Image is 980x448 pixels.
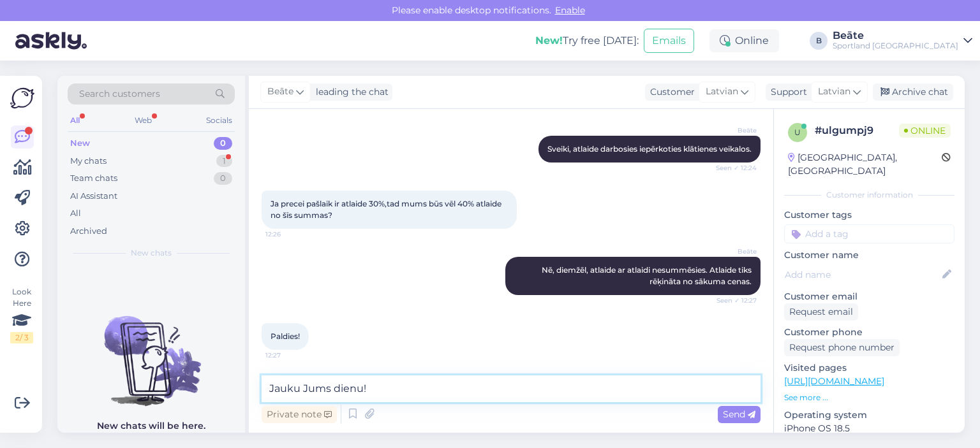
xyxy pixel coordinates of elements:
[833,31,958,41] div: Beāte
[784,224,954,243] input: Add a tag
[784,303,858,321] div: Request email
[70,137,90,150] div: New
[709,29,779,52] div: Online
[542,265,754,286] span: Nē, diemžēl, atlaide ar atlaidi nesummēsies. Atlaide tiks rēķināta no sākuma cenas.
[10,332,33,343] div: 2 / 3
[70,172,117,185] div: Team chats
[709,296,757,305] span: Seen ✓ 12:27
[785,268,940,282] input: Add name
[214,172,232,185] div: 0
[551,4,589,16] span: Enable
[833,41,958,51] div: Sportland [GEOGRAPHIC_DATA]
[784,326,954,339] p: Customer phone
[784,249,954,262] p: Customer name
[131,247,172,259] span: New chats
[784,422,954,435] p: iPhone OS 18.5
[818,85,850,99] span: Latvian
[216,155,232,168] div: 1
[70,155,107,168] div: My chats
[723,408,755,420] span: Send
[784,189,954,201] div: Customer information
[547,144,752,154] span: Sveiki, atlaide darbosies iepērkoties klātienes veikalos.
[535,33,639,48] div: Try free [DATE]:
[784,408,954,422] p: Operating system
[70,207,81,220] div: All
[794,127,801,137] span: u
[535,34,563,47] b: New!
[784,208,954,222] p: Customer tags
[57,293,245,408] img: No chats
[79,87,160,101] span: Search customers
[262,406,337,423] div: Private note
[788,151,942,178] div: [GEOGRAPHIC_DATA], [GEOGRAPHIC_DATA]
[271,199,503,220] span: Ja precei pašlaik ir atlaide 30%,tad mums būs vēl 40% atlaide no šīs summas?
[70,225,107,238] div: Archived
[810,32,828,50] div: B
[784,392,954,403] p: See more ...
[706,85,738,99] span: Latvian
[899,124,951,138] span: Online
[132,112,154,129] div: Web
[644,29,694,53] button: Emails
[784,290,954,303] p: Customer email
[709,126,757,135] span: Beāte
[10,86,34,110] img: Askly Logo
[68,112,82,129] div: All
[784,375,884,387] a: [URL][DOMAIN_NAME]
[833,31,972,51] a: BeāteSportland [GEOGRAPHIC_DATA]
[267,85,293,99] span: Beāte
[784,361,954,375] p: Visited pages
[265,229,313,239] span: 12:26
[766,85,807,99] div: Support
[815,123,899,138] div: # ulgumpj9
[70,190,117,203] div: AI Assistant
[709,163,757,173] span: Seen ✓ 12:24
[10,286,33,343] div: Look Here
[97,419,205,433] p: New chats will be here.
[709,247,757,256] span: Beāte
[784,339,900,356] div: Request phone number
[873,83,953,101] div: Archive chat
[214,137,232,150] div: 0
[645,85,695,99] div: Customer
[311,85,389,99] div: leading the chat
[265,350,313,360] span: 12:27
[262,375,761,402] textarea: Jauku Jums dienu
[204,112,235,129] div: Socials
[271,331,300,341] span: Paldies!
